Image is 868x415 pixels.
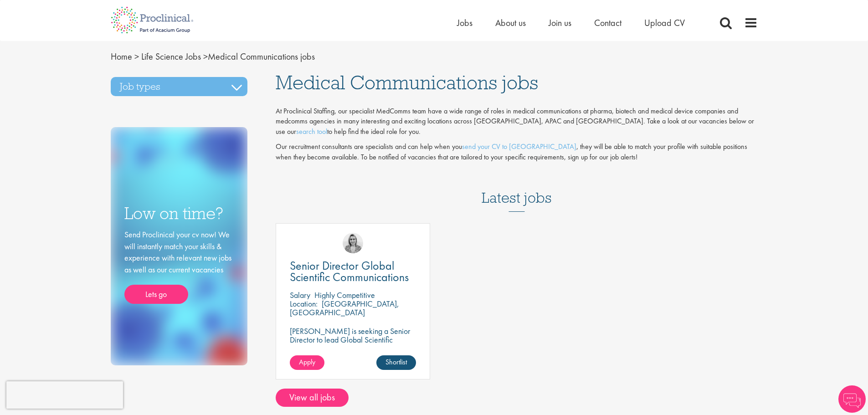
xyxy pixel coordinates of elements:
h3: Job types [111,77,247,96]
a: Upload CV [644,17,685,29]
span: Apply [299,357,315,367]
img: Merna Hermiz [343,233,363,253]
p: At Proclinical Staffing, our specialist MedComms team have a wide range of roles in medical commu... [276,106,758,138]
a: About us [495,17,526,29]
a: View all jobs [276,389,349,407]
img: Chatbot [838,385,866,413]
a: send your CV to [GEOGRAPHIC_DATA] [462,142,576,151]
a: Lets go [124,285,188,304]
span: > [203,51,208,62]
h3: Latest jobs [482,167,552,212]
a: Jobs [457,17,473,29]
a: Join us [549,17,571,29]
span: Medical Communications jobs [111,51,315,62]
span: Medical Communications jobs [276,70,538,95]
span: Salary [290,290,310,300]
div: Send Proclinical your cv now! We will instantly match your skills & experience with relevant new ... [124,229,234,304]
p: Highly Competitive [314,290,375,300]
span: Senior Director Global Scientific Communications [290,258,409,285]
a: breadcrumb link to Home [111,51,132,62]
a: search tool [296,127,327,136]
a: Apply [290,355,324,370]
p: [GEOGRAPHIC_DATA], [GEOGRAPHIC_DATA] [290,298,399,318]
a: breadcrumb link to Life Science Jobs [141,51,201,62]
p: [PERSON_NAME] is seeking a Senior Director to lead Global Scientific Communications to join our c... [290,327,416,361]
p: Our recruitment consultants are specialists and can help when you , they will be able to match yo... [276,142,758,163]
a: Senior Director Global Scientific Communications [290,260,416,283]
span: > [134,51,139,62]
h3: Low on time? [124,205,234,222]
a: Shortlist [376,355,416,370]
iframe: reCAPTCHA [6,381,123,409]
a: Contact [594,17,621,29]
span: Location: [290,298,318,309]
